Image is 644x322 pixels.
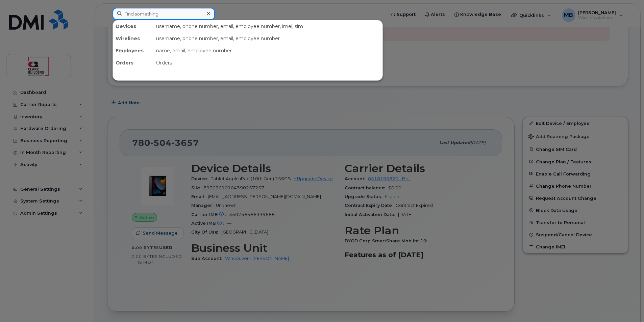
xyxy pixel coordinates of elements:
div: username, phone number, email, employee number, imei, sim [153,20,382,32]
div: Employees [113,45,153,57]
div: Orders [113,57,153,69]
input: Find something... [113,8,215,20]
div: Devices [113,20,153,32]
div: Wirelines [113,32,153,45]
div: Orders [153,57,382,69]
div: name, email, employee number [153,45,382,57]
iframe: Messenger Launcher [615,293,639,317]
div: username, phone number, email, employee number [153,32,382,45]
